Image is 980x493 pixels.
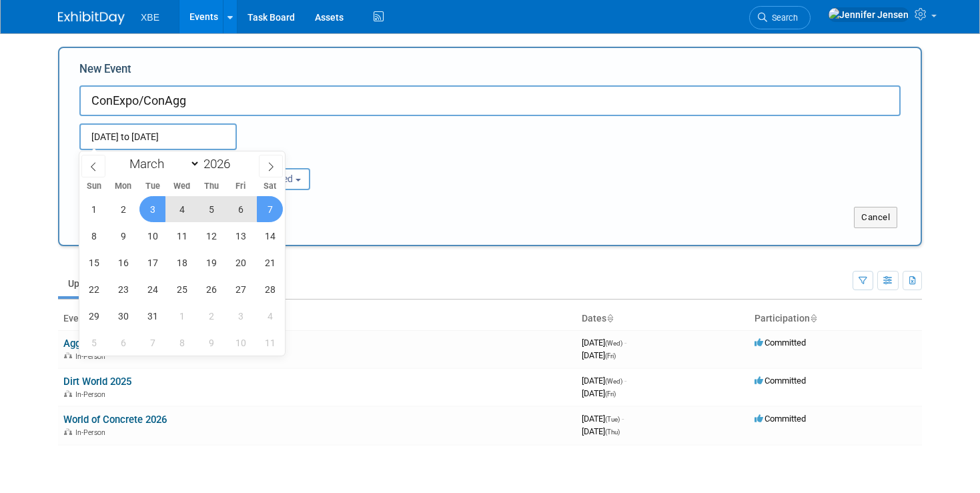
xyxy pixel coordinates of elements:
[141,12,159,23] span: XBE
[139,250,165,276] span: March 17, 2026
[169,250,195,276] span: March 18, 2026
[110,250,136,276] span: March 16, 2026
[109,182,138,191] span: Mon
[605,378,622,385] span: (Wed)
[755,376,806,386] span: Committed
[79,182,109,191] span: Sun
[755,414,806,424] span: Committed
[81,223,107,249] span: March 8, 2026
[257,250,283,276] span: March 21, 2026
[605,340,622,347] span: (Wed)
[139,196,165,222] span: March 3, 2026
[138,182,167,191] span: Tue
[81,250,107,276] span: March 15, 2026
[582,414,624,424] span: [DATE]
[58,308,576,330] th: Event
[226,182,256,191] span: Fri
[79,61,131,82] label: New Event
[749,308,922,330] th: Participation
[257,303,283,329] span: April 4, 2026
[227,223,254,249] span: March 13, 2026
[139,330,165,356] span: April 7, 2026
[63,376,131,388] a: Dirt World 2025
[582,350,616,360] span: [DATE]
[828,7,909,22] img: Jennifer Jensen
[606,313,613,324] a: Sort by Start Date
[139,223,165,249] span: March 10, 2026
[169,223,195,249] span: March 11, 2026
[810,313,817,324] a: Sort by Participation Type
[257,196,283,222] span: March 7, 2026
[755,338,806,348] span: Committed
[219,150,340,167] div: Participation:
[582,338,626,348] span: [DATE]
[81,303,107,329] span: March 29, 2026
[110,276,136,302] span: March 23, 2026
[605,390,616,398] span: (Fri)
[605,428,620,436] span: (Thu)
[79,123,237,150] input: Start Date - End Date
[200,156,240,171] input: Year
[227,276,254,302] span: March 27, 2026
[198,276,224,302] span: March 26, 2026
[63,414,167,426] a: World of Concrete 2026
[64,352,72,359] img: In-Person Event
[169,196,195,222] span: March 4, 2026
[110,223,136,249] span: March 9, 2026
[605,352,616,360] span: (Fri)
[75,390,109,399] span: In-Person
[63,338,109,350] a: AggNexus
[576,308,749,330] th: Dates
[227,330,254,356] span: April 10, 2026
[198,196,224,222] span: March 5, 2026
[79,150,199,167] div: Attendance / Format:
[854,207,897,228] button: Cancel
[81,196,107,222] span: March 1, 2026
[198,250,224,276] span: March 19, 2026
[749,6,811,29] a: Search
[64,390,72,397] img: In-Person Event
[582,376,626,386] span: [DATE]
[767,13,798,23] span: Search
[257,223,283,249] span: March 14, 2026
[622,414,624,424] span: -
[257,330,283,356] span: April 11, 2026
[81,330,107,356] span: April 5, 2026
[582,426,620,436] span: [DATE]
[75,352,109,361] span: In-Person
[169,330,195,356] span: April 8, 2026
[167,182,197,191] span: Wed
[257,276,283,302] span: March 28, 2026
[58,11,125,25] img: ExhibitDay
[110,330,136,356] span: April 6, 2026
[123,155,200,172] select: Month
[110,303,136,329] span: March 30, 2026
[197,182,226,191] span: Thu
[169,303,195,329] span: April 1, 2026
[110,196,136,222] span: March 2, 2026
[139,303,165,329] span: March 31, 2026
[227,196,254,222] span: March 6, 2026
[605,416,620,423] span: (Tue)
[198,223,224,249] span: March 12, 2026
[198,330,224,356] span: April 9, 2026
[582,388,616,398] span: [DATE]
[64,428,72,435] img: In-Person Event
[227,250,254,276] span: March 20, 2026
[256,182,285,191] span: Sat
[75,428,109,437] span: In-Person
[169,276,195,302] span: March 25, 2026
[58,271,133,296] a: Upcoming3
[198,303,224,329] span: April 2, 2026
[81,276,107,302] span: March 22, 2026
[139,276,165,302] span: March 24, 2026
[624,376,626,386] span: -
[624,338,626,348] span: -
[227,303,254,329] span: April 3, 2026
[79,85,901,116] input: Name of Trade Show / Conference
